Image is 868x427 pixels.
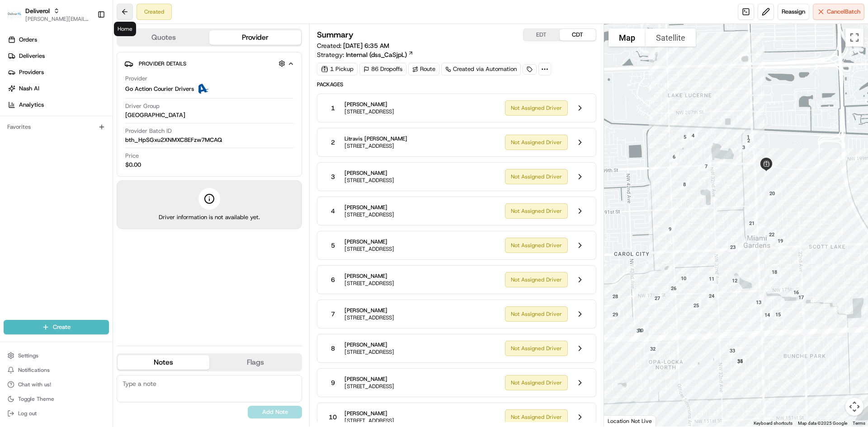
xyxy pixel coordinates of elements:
[606,415,636,427] a: Open this area in Google Maps (opens a new window)
[793,289,810,306] div: 17
[731,352,749,370] div: 35
[317,41,389,50] span: Created:
[788,284,805,301] div: 16
[740,128,757,145] div: 1
[4,65,113,80] a: Providers
[4,4,94,25] button: DeliverolDeliverol[PERSON_NAME][EMAIL_ADDRESS][PERSON_NAME][DOMAIN_NAME]
[845,28,863,47] button: Toggle fullscreen view
[64,153,109,160] a: Powered byPylon
[19,84,39,93] span: Nash AI
[9,86,25,103] img: 1736555255976-a54dd68f-1ca7-489b-9aae-adbdc363a1c4
[408,63,439,75] a: Route
[18,381,51,388] span: Chat with us!
[9,132,16,139] div: 📗
[18,395,54,403] span: Toggle Theme
[759,306,776,324] div: 14
[125,161,141,169] span: $0.00
[317,81,596,88] span: Packages
[631,322,648,339] div: 31
[9,9,27,27] img: Nash
[750,294,767,311] div: 13
[317,50,414,59] div: Strategy:
[25,6,50,15] button: Deliverol
[154,89,165,100] button: Start new chat
[735,139,752,156] div: 3
[766,263,783,281] div: 18
[731,353,749,370] div: 34
[125,102,160,110] span: Driver Group
[560,29,596,41] button: CDT
[665,148,683,165] div: 6
[118,30,209,45] button: Quotes
[441,63,521,75] a: Created via Automation
[125,111,185,119] span: [GEOGRAPHIC_DATA]
[209,30,301,45] button: Provider
[703,287,720,305] div: 24
[25,15,90,23] span: [PERSON_NAME][EMAIL_ADDRESS][PERSON_NAME][DOMAIN_NAME]
[4,364,109,376] button: Notifications
[675,270,692,287] div: 10
[665,280,682,297] div: 26
[344,280,394,287] span: [STREET_ADDRESS]
[31,86,148,95] div: Start new chat
[53,323,71,331] span: Create
[331,138,335,147] span: 2
[344,375,394,383] span: [PERSON_NAME]
[317,63,358,75] div: 1 Pickup
[209,355,301,370] button: Flags
[344,142,407,150] span: [STREET_ADDRESS]
[19,36,37,44] span: Orders
[763,226,780,243] div: 22
[343,42,389,50] span: [DATE] 6:35 AM
[4,81,113,96] a: Nash AI
[344,135,407,142] span: Litravis [PERSON_NAME]
[344,211,394,218] span: [STREET_ADDRESS]
[344,177,394,184] span: [STREET_ADDRESS]
[19,68,44,76] span: Providers
[782,8,805,16] span: Reassign
[159,213,260,221] span: Driver information is not available yet.
[698,158,715,175] div: 7
[90,153,109,160] span: Pylon
[688,297,705,314] div: 25
[344,101,394,108] span: [PERSON_NAME]
[607,288,624,305] div: 28
[4,120,109,134] div: Favorites
[331,241,335,250] span: 5
[344,245,394,253] span: [STREET_ADDRESS]
[317,31,354,39] h3: Summary
[198,84,208,94] img: ActionCourier.png
[125,75,147,83] span: Provider
[19,52,45,60] span: Deliveries
[18,366,50,374] span: Notifications
[329,413,337,422] span: 10
[769,306,787,323] div: 15
[18,410,37,417] span: Log out
[724,342,741,359] div: 33
[661,221,679,238] div: 9
[344,341,394,348] span: [PERSON_NAME]
[4,407,109,420] button: Log out
[125,152,139,160] span: Price
[344,169,394,177] span: [PERSON_NAME]
[845,398,863,416] button: Map camera controls
[754,420,793,427] button: Keyboard shortcuts
[4,49,113,63] a: Deliveries
[139,60,186,67] span: Provider Details
[344,204,394,211] span: [PERSON_NAME]
[524,29,560,41] button: EDT
[7,8,22,21] img: Deliverol
[344,348,394,356] span: [STREET_ADDRESS]
[4,320,109,334] button: Create
[772,232,789,249] div: 19
[344,383,394,390] span: [STREET_ADDRESS]
[331,172,335,181] span: 3
[331,206,335,216] span: 4
[125,127,172,135] span: Provider Batch ID
[604,415,656,427] div: Location Not Live
[31,95,114,103] div: We're available if you need us!
[344,238,394,245] span: [PERSON_NAME]
[344,272,394,280] span: [PERSON_NAME]
[607,306,624,323] div: 29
